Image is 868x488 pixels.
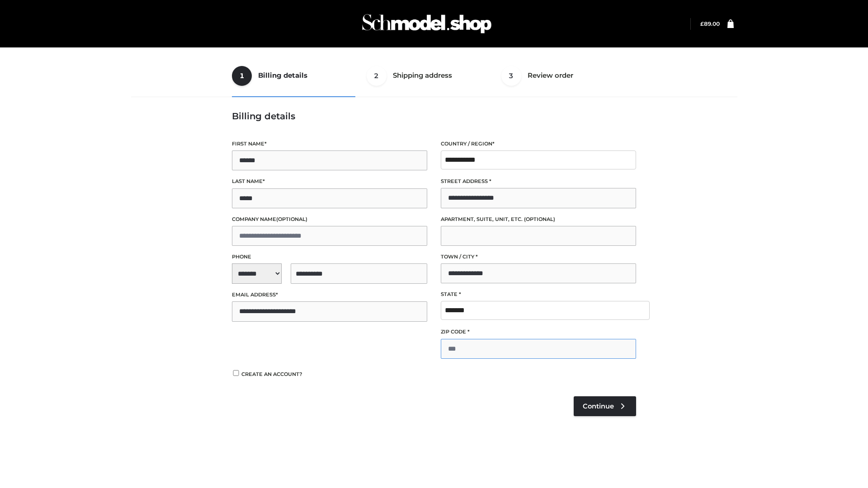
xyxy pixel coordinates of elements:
span: (optional) [524,216,555,222]
a: Continue [574,396,636,416]
span: £ [700,20,704,27]
h3: Billing details [232,111,636,122]
span: (optional) [276,216,307,222]
label: State [441,290,636,299]
label: Email address [232,291,427,299]
label: Phone [232,253,427,261]
bdi: 89.00 [700,20,720,27]
a: £89.00 [700,20,720,27]
label: Country / Region [441,140,636,148]
label: Company name [232,215,427,224]
span: Continue [583,402,614,410]
input: Create an account? [232,370,240,376]
label: Last name [232,177,427,186]
span: Create an account? [241,371,302,377]
label: First name [232,140,427,148]
label: Town / City [441,253,636,261]
label: ZIP Code [441,328,636,336]
label: Apartment, suite, unit, etc. [441,215,636,224]
label: Street address [441,177,636,186]
img: Schmodel Admin 964 [359,6,495,42]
